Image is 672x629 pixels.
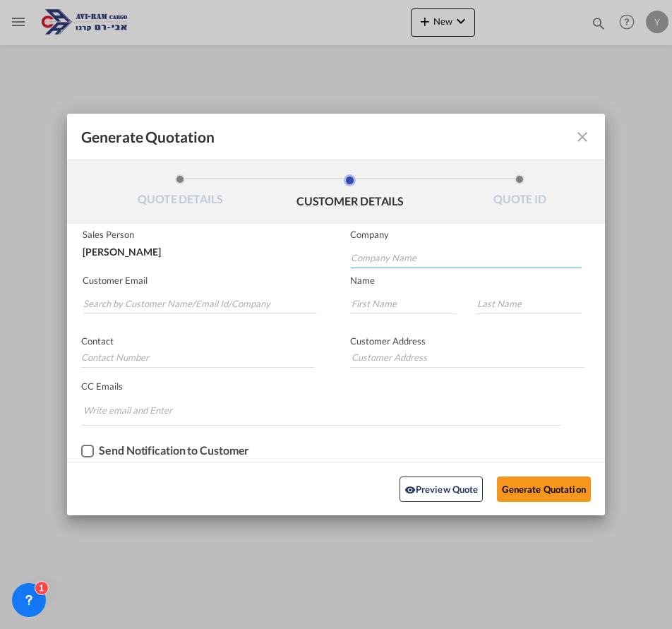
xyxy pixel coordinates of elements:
input: Chips input. [83,399,189,421]
md-dialog: Generate QuotationQUOTE ... [67,114,605,515]
div: [PERSON_NAME] [83,240,313,257]
p: Company [350,229,582,240]
li: QUOTE DETAILS [95,174,265,212]
iframe: Chat [11,555,60,608]
li: CUSTOMER DETAILS [265,174,436,212]
md-chips-wrap: Chips container. Enter the text area, then type text, and press enter to add a chip. [81,397,560,425]
input: Last Name [476,293,582,314]
input: First Name [350,293,457,314]
p: Sales Person [83,229,313,240]
button: icon-eyePreview Quote [400,477,484,502]
p: Customer Email [83,275,316,286]
p: CC Emails [81,381,560,392]
span: Customer Address [350,335,426,347]
md-icon: icon-close fg-AAA8AD cursor m-0 [574,128,591,145]
md-icon: icon-eye [404,484,416,496]
p: Name [350,275,605,286]
li: QUOTE ID [435,174,605,212]
md-checkbox: Checkbox No Ink [81,444,249,458]
input: Contact Number [81,347,313,368]
input: Search by Customer Name/Email Id/Company [83,293,316,314]
input: Customer Address [350,347,584,368]
div: Send Notification to Customer [99,444,249,457]
button: Generate Quotation [497,477,590,502]
p: Contact [81,335,313,347]
input: Company Name [351,247,582,268]
span: Generate Quotation [81,128,214,146]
